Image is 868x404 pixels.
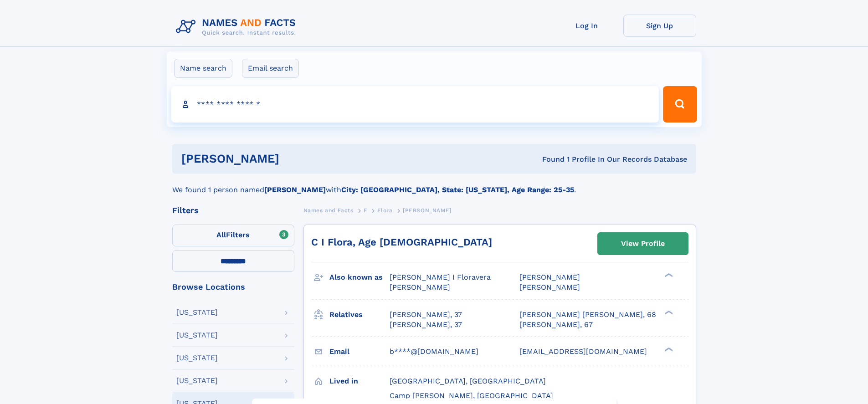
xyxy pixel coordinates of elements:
[364,205,367,216] a: F
[390,320,462,330] a: [PERSON_NAME], 37
[519,347,647,356] span: [EMAIL_ADDRESS][DOMAIN_NAME]
[519,273,580,281] span: [PERSON_NAME]
[216,230,226,239] span: All
[176,309,218,316] div: [US_STATE]
[172,15,303,39] img: Logo Names and Facts
[264,185,326,194] b: [PERSON_NAME]
[519,320,593,330] a: [PERSON_NAME], 67
[519,310,656,320] a: [PERSON_NAME] [PERSON_NAME], 68
[663,86,697,123] button: Search Button
[181,153,411,164] h1: [PERSON_NAME]
[242,59,299,78] label: Email search
[172,206,294,215] div: Filters
[390,283,450,291] span: [PERSON_NAME]
[172,283,294,291] div: Browse Locations
[311,236,492,248] a: C I Flora, Age [DEMOGRAPHIC_DATA]
[390,377,546,385] span: [GEOGRAPHIC_DATA], [GEOGRAPHIC_DATA]
[390,273,491,281] span: [PERSON_NAME] I Floravera
[663,309,673,315] div: ❯
[176,332,218,339] div: [US_STATE]
[176,377,218,384] div: [US_STATE]
[519,283,580,291] span: [PERSON_NAME]
[303,205,354,216] a: Names and Facts
[390,310,462,320] a: [PERSON_NAME], 37
[329,344,390,359] h3: Email
[341,185,574,194] b: City: [GEOGRAPHIC_DATA], State: [US_STATE], Age Range: 25-35
[663,272,673,278] div: ❯
[172,174,696,195] div: We found 1 person named with .
[403,207,452,214] span: [PERSON_NAME]
[663,346,673,352] div: ❯
[377,205,392,216] a: Flora
[621,233,665,254] div: View Profile
[174,59,232,78] label: Name search
[598,233,688,255] a: View Profile
[329,307,390,322] h3: Relatives
[171,86,659,123] input: search input
[411,154,687,164] div: Found 1 Profile In Our Records Database
[172,225,294,246] label: Filters
[550,15,623,37] a: Log In
[390,391,553,400] span: Camp [PERSON_NAME], [GEOGRAPHIC_DATA]
[329,270,390,285] h3: Also known as
[364,207,367,214] span: F
[623,15,696,37] a: Sign Up
[329,373,390,389] h3: Lived in
[176,354,218,362] div: [US_STATE]
[377,207,392,214] span: Flora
